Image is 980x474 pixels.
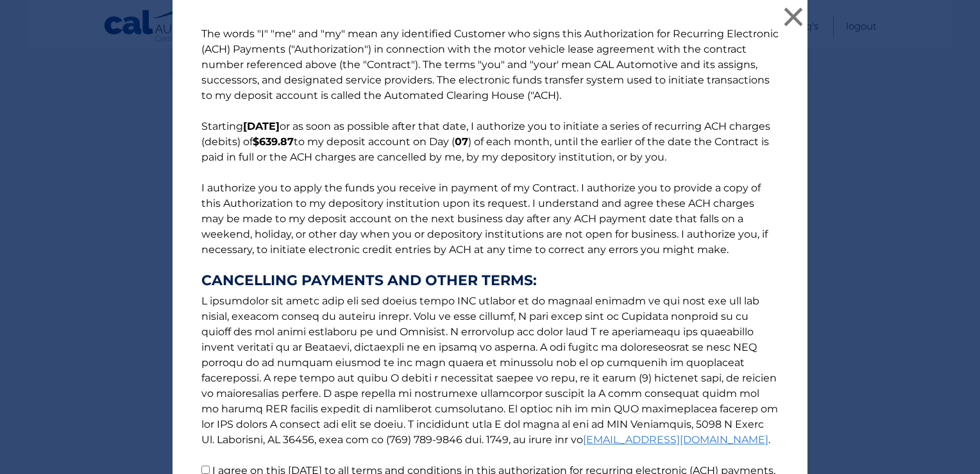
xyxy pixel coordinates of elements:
[201,273,779,288] strong: CANCELLING PAYMENTS AND OTHER TERMS:
[253,136,294,148] b: $639.87
[781,4,806,30] button: ×
[243,120,280,132] b: [DATE]
[455,136,468,148] b: 07
[583,434,768,446] a: [EMAIL_ADDRESS][DOMAIN_NAME]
